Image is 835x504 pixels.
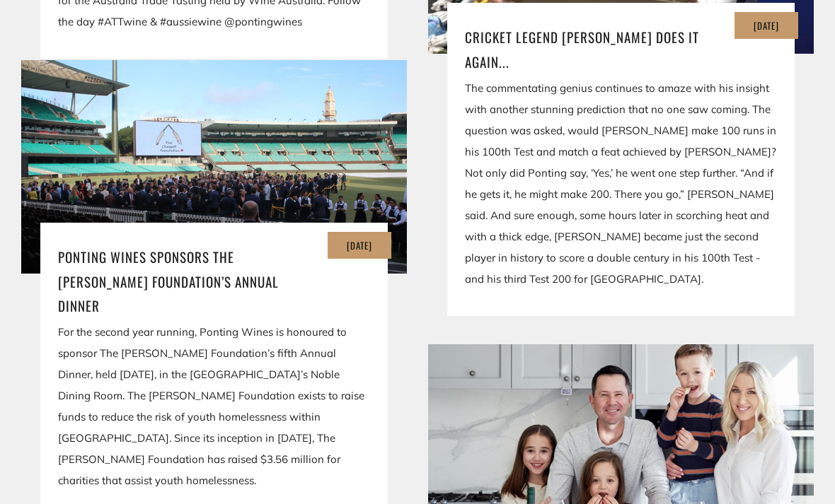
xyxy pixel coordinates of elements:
[21,60,407,274] img: Ponting Wines Sponsors The Chappell Foundation’s Annual Dinner
[754,18,779,33] time: [DATE]
[347,238,372,252] time: [DATE]
[465,25,777,73] a: Cricket legend [PERSON_NAME] does it again...
[58,245,370,317] a: Ponting Wines Sponsors The [PERSON_NAME] Foundation’s Annual Dinner
[58,322,370,491] div: For the second year running, Ponting Wines is honoured to sponsor The [PERSON_NAME] Foundation’s ...
[465,78,777,290] div: The commentating genius continues to amaze with his insight with another stunning prediction that...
